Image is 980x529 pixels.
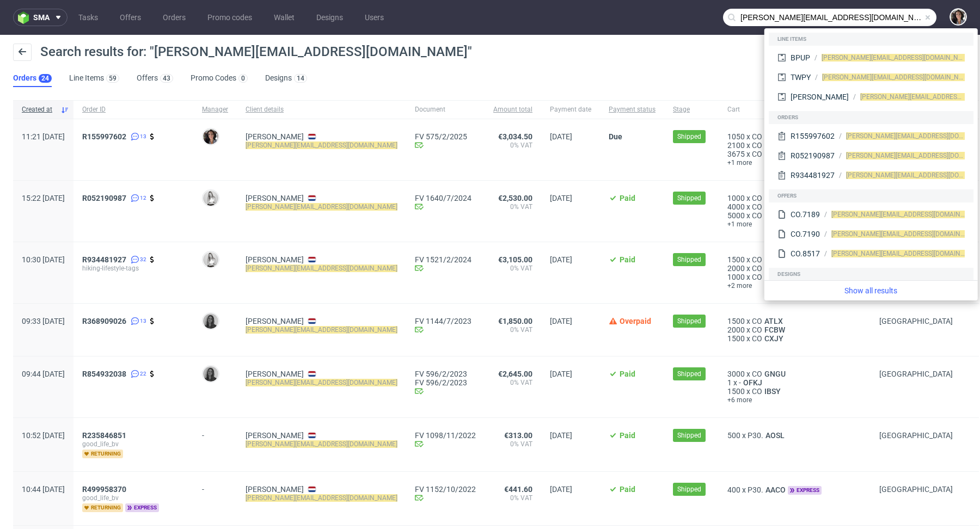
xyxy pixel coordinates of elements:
[727,317,862,325] div: x
[727,396,862,404] a: +6 more
[620,317,651,325] span: Overpaid
[265,70,307,87] a: Designs14
[297,75,304,82] div: 14
[246,431,304,440] a: [PERSON_NAME]
[762,150,788,158] a: TWPY
[752,141,762,150] span: CO
[246,494,397,502] mark: [PERSON_NAME][EMAIL_ADDRESS][DOMAIN_NAME]
[727,132,745,141] span: 1050
[727,202,862,211] div: x
[415,378,476,387] a: FV 596/2/2023
[22,370,65,378] span: 09:44 [DATE]
[246,132,304,141] a: [PERSON_NAME]
[727,150,862,158] div: x
[493,440,532,448] span: 0% VAT
[727,485,862,495] div: x
[727,255,862,264] div: x
[879,431,953,440] span: [GEOGRAPHIC_DATA]
[727,273,745,281] span: 1000
[22,105,56,114] span: Created at
[22,485,65,494] span: 10:44 [DATE]
[677,316,701,326] span: Shipped
[22,255,65,264] span: 10:30 [DATE]
[748,431,763,440] span: P30.
[246,326,397,334] mark: [PERSON_NAME][EMAIL_ADDRESS][DOMAIN_NAME]
[246,142,397,149] mark: [PERSON_NAME][EMAIL_ADDRESS][DOMAIN_NAME]
[82,317,128,325] a: R368909026
[82,255,126,264] span: R934481927
[415,431,476,440] a: FV 1098/11/2022
[762,255,786,264] a: PVJH
[40,44,472,59] span: Search results for: "[PERSON_NAME][EMAIL_ADDRESS][DOMAIN_NAME]"
[82,255,128,264] a: R934481927
[769,268,973,281] div: Designs
[791,248,820,259] div: CO.8517
[727,325,745,334] span: 2000
[762,334,786,343] a: CXJY
[82,105,185,114] span: Order ID
[727,334,862,343] div: x
[762,202,786,211] a: PCPC
[739,378,741,387] span: -
[727,273,862,281] div: x
[69,70,119,87] a: Line Items59
[82,317,126,325] span: R368909026
[620,255,635,264] span: Paid
[22,194,65,202] span: 15:22 [DATE]
[128,370,146,378] a: 22
[241,75,245,82] div: 0
[752,132,762,141] span: CO
[727,105,862,114] span: Cart
[727,281,862,290] a: +2 more
[752,273,762,281] span: CO
[822,54,973,61] span: [PERSON_NAME][EMAIL_ADDRESS][DOMAIN_NAME]
[550,317,572,325] span: [DATE]
[762,141,825,150] a: [PERSON_NAME]
[727,158,862,167] span: +1 more
[752,202,762,211] span: CO
[493,325,532,334] span: 0% VAT
[752,194,762,202] span: CO
[677,484,701,494] span: Shipped
[727,378,862,387] div: x
[82,431,126,440] span: R235846851
[762,264,783,273] span: IHPE
[310,9,350,26] a: Designs
[752,211,762,220] span: CO
[677,132,701,142] span: Shipped
[727,431,862,440] div: x
[550,105,591,114] span: Payment date
[620,370,635,378] span: Paid
[140,194,146,202] span: 12
[791,209,820,220] div: CO.7189
[203,129,218,144] img: Moreno Martinez Cristina
[879,370,953,378] span: [GEOGRAPHIC_DATA]
[727,150,745,158] span: 3675
[41,75,49,82] div: 24
[504,431,532,440] span: €313.00
[791,91,849,102] div: [PERSON_NAME]
[769,33,973,46] div: Line items
[202,427,228,440] div: -
[246,255,304,264] a: [PERSON_NAME]
[246,105,397,114] span: Client details
[82,370,126,378] span: R854932038
[752,325,762,334] span: CO
[609,132,622,141] span: Due
[752,150,762,158] span: CO
[415,370,476,378] a: FV 596/2/2023
[246,485,304,494] a: [PERSON_NAME]
[22,317,65,325] span: 09:33 [DATE]
[246,370,304,378] a: [PERSON_NAME]
[762,132,786,141] a: BPUP
[791,150,835,161] div: R052190987
[246,440,397,448] mark: [PERSON_NAME][EMAIL_ADDRESS][DOMAIN_NAME]
[727,325,862,334] div: x
[128,194,146,202] a: 12
[752,370,762,378] span: CO
[762,387,783,396] a: IBSY
[727,387,862,396] div: x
